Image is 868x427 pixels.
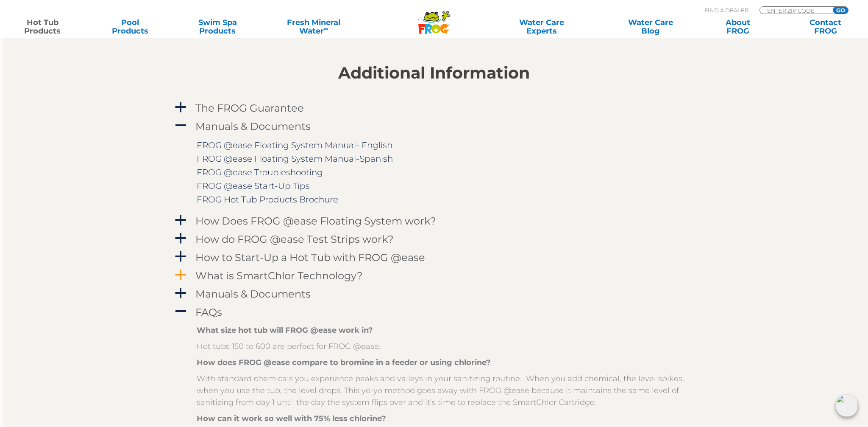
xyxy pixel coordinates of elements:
[197,140,392,150] a: FROG @ease Floating System Manual- English
[8,18,77,35] a: Hot TubProducts
[271,18,356,35] a: Fresh MineralWater∞
[184,18,252,35] a: Swim SpaProducts
[766,7,823,14] input: Zip Code Form
[173,268,695,284] a: a What is SmartChlor Technology?
[195,288,311,300] h4: Manuals & Documents
[174,119,187,132] span: A
[616,18,684,35] a: Water CareBlog
[197,358,491,367] strong: How does FROG @ease compare to bromine in a feeder or using chlorine?
[96,18,164,35] a: PoolProducts
[195,306,222,318] h4: FAQs
[197,194,338,205] a: FROG Hot Tub Products Brochure
[791,18,860,35] a: ContactFROG
[173,304,695,320] a: A FAQs
[197,167,323,177] a: FROG @ease Troubleshooting
[324,25,328,32] sup: ∞
[486,18,597,35] a: Water CareExperts
[704,6,748,14] p: Find A Dealer
[704,18,772,35] a: AboutFROG
[195,215,436,227] h4: How Does FROG @ease Floating System work?
[173,213,695,229] a: a How Does FROG @ease Floating System work?
[195,121,311,132] h4: Manuals & Documents
[174,214,187,227] span: a
[836,395,858,417] img: openIcon
[174,287,187,300] span: a
[195,270,363,281] h4: What is SmartChlor Technology?
[173,231,695,247] a: a How do FROG @ease Test Strips work?
[195,102,304,114] h4: The FROG Guarantee
[197,340,684,352] p: Hot tubs 150 to 600 are perfect for FROG @ease.
[174,232,187,245] span: a
[195,233,394,245] h4: How do FROG @ease Test Strips work?
[174,250,187,263] span: a
[173,250,695,265] a: a How to Start-Up a Hot Tub with FROG @ease
[174,269,187,281] span: a
[173,100,695,116] a: a The FROG Guarantee
[195,252,425,263] h4: How to Start-Up a Hot Tub with FROG @ease
[173,64,695,82] h2: Additional Information
[173,118,695,134] a: A Manuals & Documents
[174,305,187,318] span: A
[197,326,373,335] strong: What size hot tub will FROG @ease work in?
[197,414,386,423] strong: How can it work so well with 75% less chlorine?
[174,101,187,114] span: a
[833,7,848,14] input: GO
[197,181,310,191] a: FROG @ease Start-Up Tips
[197,373,684,408] p: With standard chemicals you experience peaks and valleys in your sanitizing routine. When you add...
[197,154,393,164] a: FROG @ease Floating System Manual-Spanish
[173,286,695,302] a: a Manuals & Documents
